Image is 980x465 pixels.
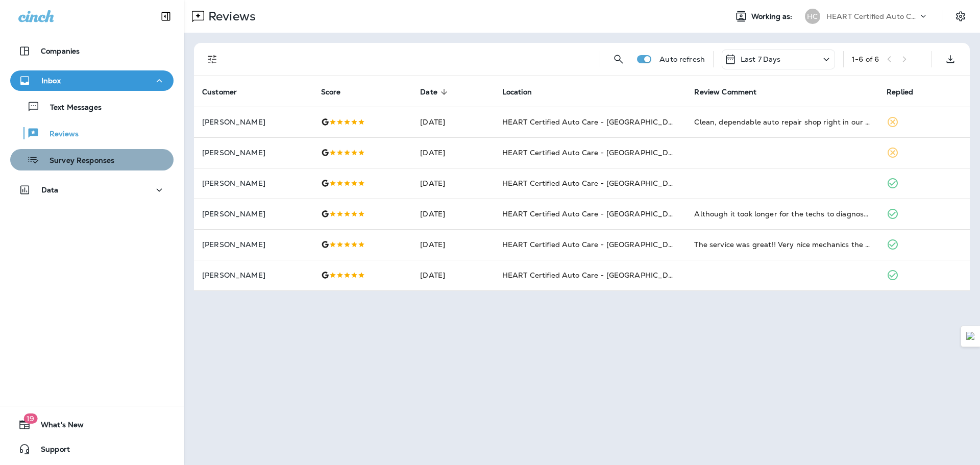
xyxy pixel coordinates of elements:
[41,77,61,85] p: Inbox
[412,168,494,199] td: [DATE]
[31,421,84,433] span: What's New
[31,445,70,457] span: Support
[202,149,305,157] p: [PERSON_NAME]
[10,414,174,435] button: 19What's New
[10,123,174,144] button: Reviews
[887,87,926,96] span: Replied
[826,12,918,20] p: HEART Certified Auto Care
[502,88,532,96] span: Location
[852,55,879,63] div: 1 - 6 of 6
[204,9,256,24] p: Reviews
[39,156,114,166] p: Survey Responses
[40,103,102,113] p: Text Messages
[694,117,870,127] div: Clean, dependable auto repair shop right in our neighborhood. They sent me a text listing what ne...
[412,137,494,168] td: [DATE]
[420,88,437,96] span: Date
[39,130,79,139] p: Reviews
[10,96,174,117] button: Text Messages
[321,88,341,96] span: Score
[202,271,305,279] p: [PERSON_NAME]
[502,179,685,188] span: HEART Certified Auto Care - [GEOGRAPHIC_DATA]
[412,107,494,137] td: [DATE]
[202,88,237,96] span: Customer
[694,239,870,250] div: The service was great!! Very nice mechanics the work was done in a timely manner. I will be back ...
[23,413,37,424] span: 19
[412,199,494,229] td: [DATE]
[502,148,685,157] span: HEART Certified Auto Care - [GEOGRAPHIC_DATA]
[10,439,174,459] button: Support
[608,49,629,69] button: Search Reviews
[420,87,451,96] span: Date
[202,87,250,96] span: Customer
[202,49,223,69] button: Filters
[10,149,174,170] button: Survey Responses
[741,55,781,63] p: Last 7 Days
[412,229,494,260] td: [DATE]
[502,117,685,127] span: HEART Certified Auto Care - [GEOGRAPHIC_DATA]
[10,180,174,200] button: Data
[694,88,756,96] span: Review Comment
[502,209,685,218] span: HEART Certified Auto Care - [GEOGRAPHIC_DATA]
[152,6,180,27] button: Collapse Sidebar
[202,179,305,187] p: [PERSON_NAME]
[202,118,305,126] p: [PERSON_NAME]
[10,41,174,61] button: Companies
[805,9,820,24] div: HC
[951,7,970,26] button: Settings
[321,87,354,96] span: Score
[751,12,795,21] span: Working as:
[202,210,305,218] p: [PERSON_NAME]
[694,87,770,96] span: Review Comment
[502,87,545,96] span: Location
[502,240,685,249] span: HEART Certified Auto Care - [GEOGRAPHIC_DATA]
[10,70,174,91] button: Inbox
[966,332,975,341] img: Detect Auto
[887,88,913,96] span: Replied
[659,55,705,63] p: Auto refresh
[940,49,961,69] button: Export as CSV
[202,240,305,249] p: [PERSON_NAME]
[41,186,59,194] p: Data
[412,260,494,290] td: [DATE]
[502,271,685,280] span: HEART Certified Auto Care - [GEOGRAPHIC_DATA]
[41,47,80,55] p: Companies
[694,209,870,219] div: Although it took longer for the techs to diagnose the problem, the repair work fixed the problem....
